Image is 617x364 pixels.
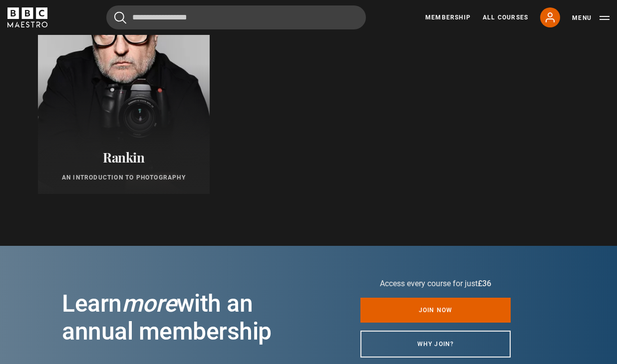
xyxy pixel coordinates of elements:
i: more [122,289,177,318]
button: Toggle navigation [572,13,610,23]
input: Search [106,5,366,29]
a: Membership [425,13,471,22]
span: £36 [478,279,491,288]
svg: BBC Maestro [7,7,47,27]
p: Access every course for just [360,278,511,290]
a: All Courses [483,13,528,22]
h2: Learn with an annual membership [62,290,301,346]
h2: Rankin [50,150,198,165]
p: An Introduction to Photography [50,173,198,182]
a: Why join? [360,331,511,358]
button: Submit the search query [114,11,126,24]
a: Join now [360,298,511,323]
